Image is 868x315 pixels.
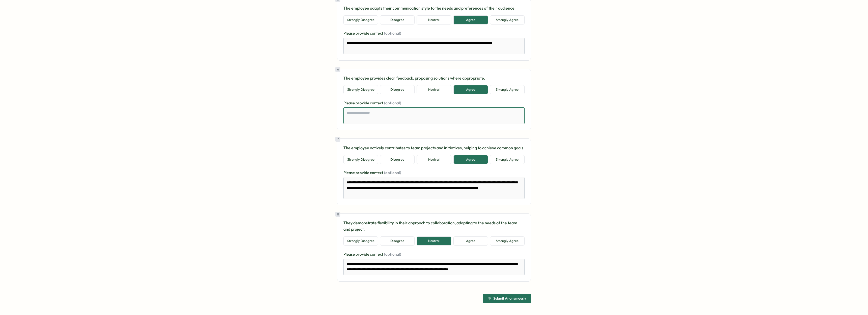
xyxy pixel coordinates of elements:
[453,236,488,246] button: Agree
[356,170,370,175] span: provide
[343,75,525,81] p: The employee provides clear feedback, proposing solutions where appropriate.
[370,31,384,36] span: context
[335,67,340,72] div: 6
[343,5,525,11] p: The employee adapts their communication style to the needs and preferences of their audience
[417,155,451,164] button: Neutral
[343,31,356,36] span: Please
[343,155,378,164] button: Strongly Disagree
[384,170,401,175] span: (optional)
[335,137,340,142] div: 7
[335,212,340,217] div: 8
[380,15,415,25] button: Disagree
[343,252,356,257] span: Please
[453,15,488,25] button: Agree
[370,252,384,257] span: context
[384,101,401,105] span: (optional)
[343,101,356,105] span: Please
[343,145,525,151] p: The employee actively contributes to team projects and initiatives, helping to achieve common goals.
[343,85,378,94] button: Strongly Disagree
[453,155,488,164] button: Agree
[380,155,415,164] button: Disagree
[356,101,370,105] span: provide
[493,297,526,300] span: Submit Anonymously
[417,236,451,246] button: Neutral
[384,31,401,36] span: (optional)
[384,252,401,257] span: (optional)
[417,85,451,94] button: Neutral
[380,236,415,246] button: Disagree
[343,236,378,246] button: Strongly Disagree
[490,155,525,164] button: Strongly Agree
[356,31,370,36] span: provide
[380,85,415,94] button: Disagree
[490,85,525,94] button: Strongly Agree
[453,85,488,94] button: Agree
[417,15,451,25] button: Neutral
[490,15,525,25] button: Strongly Agree
[490,236,525,246] button: Strongly Agree
[483,294,531,303] button: Submit Anonymously
[370,101,384,105] span: context
[343,170,356,175] span: Please
[370,170,384,175] span: context
[343,15,378,25] button: Strongly Disagree
[343,220,525,232] p: They demonstrate flexibility in their approach to collaboration, adapting to the needs of the tea...
[356,252,370,257] span: provide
